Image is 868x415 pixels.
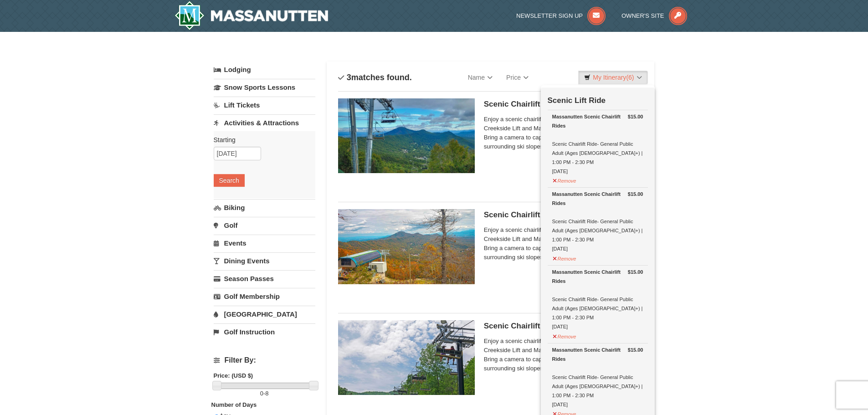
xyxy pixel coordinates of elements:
img: 24896431-13-a88f1aaf.jpg [338,209,475,284]
a: Lift Tickets [214,97,315,113]
a: Biking [214,199,315,216]
a: My Itinerary(6) [578,71,647,84]
img: 24896431-9-664d1467.jpg [338,320,475,395]
div: Massanutten Scenic Chairlift Rides [552,267,643,286]
span: Newsletter Sign Up [516,12,583,19]
div: Scenic Chairlift Ride- General Public Adult (Ages [DEMOGRAPHIC_DATA]+) | 1:00 PM - 2:30 PM [DATE] [552,345,643,409]
img: Massanutten Resort Logo [175,1,329,30]
a: Events [214,235,315,251]
span: Enjoy a scenic chairlift ride up Massanutten’s signature Creekside Lift and Massanutten's NEW Pea... [484,337,643,373]
button: Search [214,174,245,187]
button: Remove [552,330,577,341]
a: [GEOGRAPHIC_DATA] [214,306,315,323]
div: Massanutten Scenic Chairlift Rides [552,190,643,208]
h5: Scenic Chairlift Ride | 11:30 AM - 1:00 PM [484,210,643,220]
strong: $15.00 [628,267,643,277]
span: Owner's Site [621,12,664,19]
a: Name [461,68,499,87]
span: 8 [265,390,268,397]
a: Lodging [214,61,315,78]
a: Activities & Attractions [214,114,315,131]
h4: Filter By: [214,356,315,364]
button: Remove [552,174,577,185]
strong: Price: (USD $) [214,372,253,379]
div: Massanutten Scenic Chairlift Rides [552,112,643,130]
label: Starting [214,135,308,144]
div: Scenic Chairlift Ride- General Public Adult (Ages [DEMOGRAPHIC_DATA]+) | 1:00 PM - 2:30 PM [DATE] [552,112,643,176]
span: 0 [260,390,263,397]
span: 3 [347,73,351,82]
div: Massanutten Scenic Chairlift Rides [552,345,643,364]
h4: matches found. [338,73,412,82]
span: Enjoy a scenic chairlift ride up Massanutten’s signature Creekside Lift and Massanutten's NEW Pea... [484,115,643,151]
strong: $15.00 [628,190,643,199]
div: Scenic Chairlift Ride- General Public Adult (Ages [DEMOGRAPHIC_DATA]+) | 1:00 PM - 2:30 PM [DATE] [552,267,643,331]
h5: Scenic Chairlift Ride | 1:00 PM - 2:30 PM [484,322,643,331]
strong: $15.00 [628,112,643,121]
span: (6) [626,74,634,81]
h5: Scenic Chairlift Ride | 10:00 AM - 11:30 AM [484,100,643,109]
a: Golf Membership [214,288,315,305]
a: Golf Instruction [214,323,315,340]
img: 24896431-1-a2e2611b.jpg [338,98,475,173]
a: Newsletter Sign Up [516,12,606,19]
a: Massanutten Resort [175,1,329,30]
strong: Number of Days [211,401,257,408]
label: - [214,389,315,398]
strong: $15.00 [628,345,643,354]
a: Golf [214,217,315,234]
strong: Scenic Lift Ride [548,96,606,105]
span: Enjoy a scenic chairlift ride up Massanutten’s signature Creekside Lift and Massanutten's NEW Pea... [484,225,643,262]
div: Scenic Chairlift Ride- General Public Adult (Ages [DEMOGRAPHIC_DATA]+) | 1:00 PM - 2:30 PM [DATE] [552,190,643,253]
a: Season Passes [214,270,315,287]
a: Dining Events [214,252,315,269]
button: Remove [552,252,577,263]
a: Owner's Site [621,12,687,19]
a: Snow Sports Lessons [214,79,315,96]
a: Price [499,68,535,87]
